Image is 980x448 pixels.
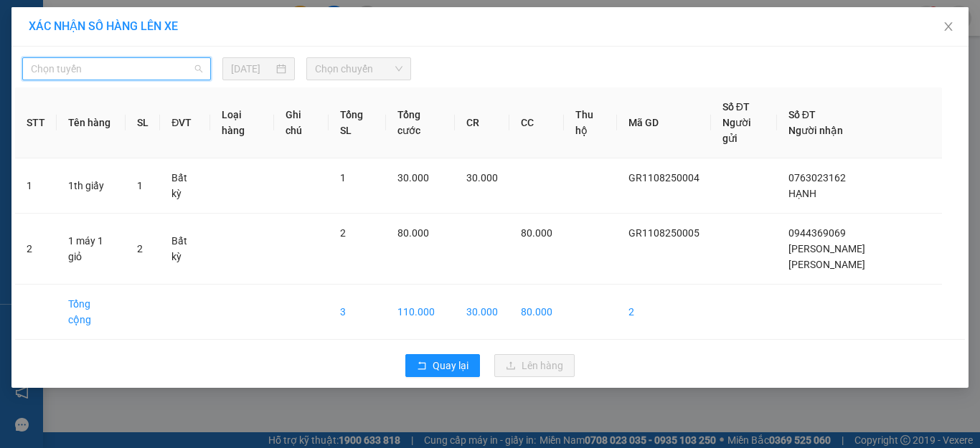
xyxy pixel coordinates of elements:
span: 0944369069 [788,227,846,239]
span: 80.000 [397,227,429,239]
span: Số ĐT [722,101,750,113]
td: 1 máy 1 giỏ [57,214,126,285]
span: 0763023162 [788,172,846,184]
td: 110.000 [386,285,455,340]
div: Hộ Phòng - Sài Gòn [22,178,213,201]
span: HẠNH [788,188,816,199]
span: 80.000 [521,227,552,239]
div: Sài Gòn - Hộ Phòng [31,158,204,174]
button: uploadLên hàng [494,354,575,377]
span: GR1108250004 [628,172,699,184]
th: CR [455,87,509,158]
span: Chọn chuyến [315,58,403,80]
div: Bạc Liêu - [GEOGRAPHIC_DATA] (VIP) [31,113,204,128]
th: STT [15,87,57,158]
span: Người nhận [788,125,843,136]
th: Thu hộ [564,87,617,158]
div: Chọn tuyến [22,86,213,109]
div: Bạc Liêu - Sài Gòn (VIP) [22,109,213,132]
td: Bất kỳ [160,214,209,285]
th: Mã GD [617,87,711,158]
span: XÁC NHẬN SỐ HÀNG LÊN XE [29,19,178,33]
td: 80.000 [509,285,564,340]
th: Tổng SL [329,87,386,158]
td: 2 [617,285,711,340]
span: rollback [417,361,427,372]
span: 1 [340,172,346,184]
div: Chọn tuyến [31,90,204,105]
button: Close [928,7,969,47]
span: Số ĐT [788,109,816,120]
span: 2 [137,243,143,254]
span: GR1108250005 [628,227,699,239]
span: [PERSON_NAME] [PERSON_NAME] [788,243,865,270]
span: Quay lại [433,358,468,373]
th: Tổng cước [386,87,455,158]
div: [PERSON_NAME][GEOGRAPHIC_DATA] [31,181,204,197]
div: Sài Gòn - Hộ Phòng [22,155,213,178]
td: 1 [15,158,57,214]
td: 30.000 [455,285,509,340]
button: rollbackQuay lại [405,354,480,377]
th: Ghi chú [274,87,329,158]
span: Chọn tuyến [31,58,202,80]
td: Tổng cộng [57,285,126,340]
div: Sài Gòn - Bạc Liêu (VIP) [22,132,213,155]
span: 30.000 [466,172,498,184]
div: Sài Gòn - Bạc Liêu (VIP) [31,135,204,151]
span: 2 [340,227,346,239]
input: 11/08/2025 [231,61,273,77]
td: 3 [329,285,386,340]
th: CC [509,87,564,158]
span: Người gửi [722,117,751,144]
th: Loại hàng [210,87,275,158]
span: close [943,21,954,32]
span: 30.000 [397,172,429,184]
td: 2 [15,214,57,285]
